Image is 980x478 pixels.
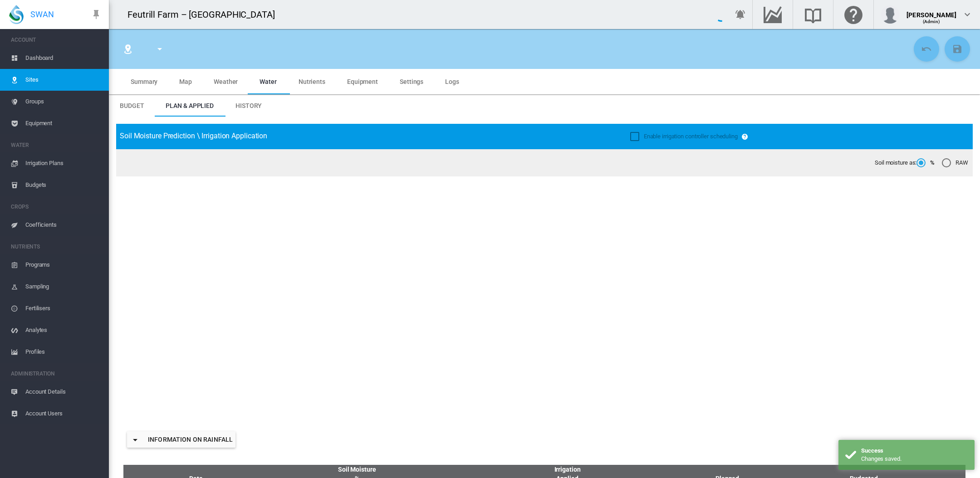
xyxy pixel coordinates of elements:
span: (Admin) [923,19,941,24]
span: Weather [214,78,238,85]
span: Soil moisture as: [875,159,916,167]
md-icon: Click here for help [843,9,864,20]
button: Cancel Changes [914,36,939,62]
span: Logs [445,78,459,85]
img: SWAN-Landscape-Logo-Colour-drop.png [9,5,24,24]
button: icon-menu-downInformation on Rainfall [127,431,235,448]
span: Summary [131,78,157,85]
span: CROPS [11,200,102,214]
div: [PERSON_NAME] [906,7,956,16]
button: icon-bell-ring [731,5,750,24]
md-icon: icon-menu-down [154,44,165,54]
span: Account Details [25,381,102,403]
md-radio-button: RAW [942,159,968,167]
span: SWAN [30,9,54,20]
span: Groups [25,91,102,112]
span: ACCOUNT [11,33,102,47]
div: Feutrill Farm – [GEOGRAPHIC_DATA] [127,8,283,21]
span: Account Users [25,403,102,424]
md-icon: icon-pin [91,9,102,20]
div: Success Changes saved. [838,440,975,470]
md-icon: icon-menu-down [130,434,141,445]
span: Equipment [347,78,378,85]
span: Budget [120,102,144,109]
span: Plan & Applied [166,102,214,109]
md-icon: icon-content-save [952,44,963,54]
span: History [235,102,262,109]
span: ADMINISTRATION [11,366,102,381]
div: Success [861,447,968,455]
button: Save Changes [945,36,970,62]
span: Sampling [25,276,102,298]
img: profile.jpg [881,5,899,24]
md-icon: icon-map-marker-radius [122,44,133,54]
button: icon-menu-down [151,40,169,58]
span: Irrigation Plans [25,152,102,174]
md-icon: icon-chevron-down [962,9,973,20]
button: Click to go to list of Sites [119,40,137,58]
span: Settings [400,78,423,85]
md-radio-button: % [916,159,935,167]
span: Dashboard [25,47,102,69]
md-icon: icon-bell-ring [735,9,746,20]
span: NUTRIENTS [11,239,102,254]
md-checkbox: Enable irrigation controller scheduling [630,132,738,141]
span: Programs [25,254,102,276]
md-icon: Search the knowledge base [802,9,824,20]
span: Soil Moisture Prediction \ Irrigation Application [120,132,267,140]
span: Fertilisers [25,298,102,319]
span: Sites [25,69,102,91]
span: Analytes [25,319,102,341]
span: Budgets [25,174,102,196]
div: Changes saved. [861,455,968,463]
span: Profiles [25,341,102,363]
span: Equipment [25,112,102,134]
span: Coefficients [25,214,102,236]
span: Enable irrigation controller scheduling [644,133,738,140]
md-icon: Go to the Data Hub [762,9,784,20]
span: Nutrients [299,78,325,85]
span: WATER [11,138,102,152]
md-icon: icon-undo [921,44,932,54]
span: Water [260,78,277,85]
span: Map [179,78,192,85]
